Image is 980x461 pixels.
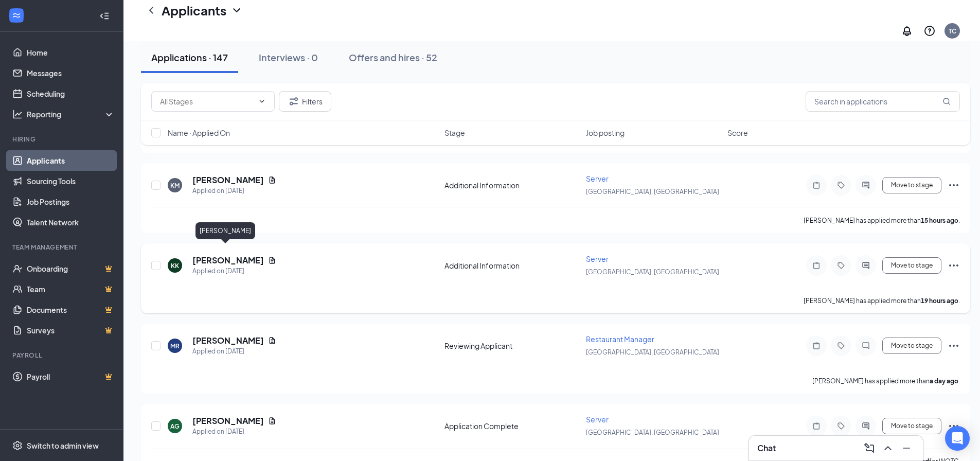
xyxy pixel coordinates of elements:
button: ChevronUp [880,440,896,456]
svg: Tag [835,422,847,430]
div: MR [170,342,180,350]
span: Name · Applied On [168,128,230,138]
div: Applied on [DATE] [192,427,276,437]
div: Payroll [12,351,113,360]
a: Sourcing Tools [27,171,115,191]
svg: Tag [835,342,847,350]
p: [PERSON_NAME] has applied more than . [804,216,960,225]
a: Job Postings [27,191,115,212]
span: Server [586,254,609,263]
svg: Document [268,417,276,425]
svg: Ellipses [948,420,960,432]
svg: Note [810,261,823,270]
span: [GEOGRAPHIC_DATA], [GEOGRAPHIC_DATA] [586,348,719,356]
a: OnboardingCrown [27,258,115,279]
a: TeamCrown [27,279,115,299]
div: KM [170,181,180,190]
button: ComposeMessage [861,440,878,456]
div: Application Complete [444,421,580,431]
svg: Filter [288,95,300,108]
button: Minimize [898,440,915,456]
a: Applicants [27,150,115,171]
span: Restaurant Manager [586,334,654,344]
svg: ActiveChat [860,422,872,430]
span: Stage [444,128,465,138]
svg: ChatInactive [860,342,872,350]
a: DocumentsCrown [27,299,115,320]
svg: ChevronLeft [145,4,157,16]
svg: WorkstreamLogo [11,10,22,21]
svg: Collapse [99,11,110,21]
span: [GEOGRAPHIC_DATA], [GEOGRAPHIC_DATA] [586,429,719,436]
svg: ActiveChat [860,181,872,189]
h5: [PERSON_NAME] [192,415,264,427]
svg: Analysis [12,109,23,119]
span: Server [586,415,609,424]
span: [GEOGRAPHIC_DATA], [GEOGRAPHIC_DATA] [586,188,719,196]
svg: ActiveChat [860,261,872,270]
div: Offers and hires · 52 [349,51,437,64]
span: Score [727,128,748,138]
div: Applied on [DATE] [192,186,276,196]
svg: Note [810,181,823,189]
div: KK [171,261,179,270]
svg: Tag [835,261,847,270]
div: Interviews · 0 [259,51,318,64]
svg: Ellipses [948,179,960,191]
a: Home [27,42,115,63]
button: Move to stage [882,257,941,274]
svg: Note [810,422,823,430]
svg: Notifications [901,25,913,37]
div: Reviewing Applicant [444,341,580,351]
div: Hiring [12,135,113,144]
b: 19 hours ago [921,297,958,305]
svg: Document [268,176,276,184]
span: [GEOGRAPHIC_DATA], [GEOGRAPHIC_DATA] [586,268,719,276]
button: Filter Filters [279,91,331,112]
input: Search in applications [806,91,960,112]
svg: ChevronUp [882,442,894,454]
svg: QuestionInfo [923,25,936,37]
svg: Minimize [900,442,913,454]
svg: ChevronDown [230,4,243,16]
div: Switch to admin view [27,440,99,451]
button: Move to stage [882,177,941,193]
div: TC [949,27,956,36]
svg: Document [268,336,276,345]
h1: Applicants [162,2,226,19]
a: Messages [27,63,115,83]
a: Scheduling [27,83,115,104]
div: Open Intercom Messenger [945,426,970,451]
div: Additional Information [444,180,580,190]
h5: [PERSON_NAME] [192,255,264,266]
p: [PERSON_NAME] has applied more than . [804,296,960,305]
a: PayrollCrown [27,366,115,387]
svg: Settings [12,440,23,451]
a: SurveysCrown [27,320,115,341]
svg: Ellipses [948,340,960,352]
svg: Tag [835,181,847,189]
h5: [PERSON_NAME] [192,335,264,346]
p: [PERSON_NAME] has applied more than . [812,377,960,385]
span: Server [586,174,609,183]
input: All Stages [160,96,254,107]
b: 15 hours ago [921,217,958,224]
svg: Document [268,256,276,264]
div: Additional Information [444,260,580,271]
svg: Note [810,342,823,350]
svg: ComposeMessage [863,442,876,454]
svg: Ellipses [948,259,960,272]
svg: MagnifyingGlass [942,97,951,105]
a: Talent Network [27,212,115,233]
div: AG [170,422,180,431]
div: [PERSON_NAME] [195,222,255,239]
button: Move to stage [882,338,941,354]
div: Reporting [27,109,115,119]
div: Applied on [DATE] [192,266,276,276]
h5: [PERSON_NAME] [192,174,264,186]
div: Team Management [12,243,113,252]
h3: Chat [757,442,776,454]
div: Applied on [DATE] [192,346,276,357]
div: Applications · 147 [151,51,228,64]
